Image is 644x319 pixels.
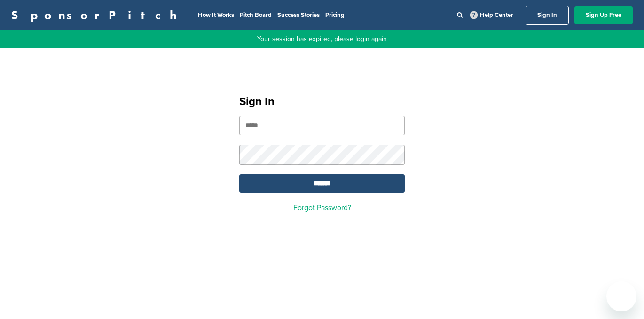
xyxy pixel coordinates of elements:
a: Success Stories [277,11,320,19]
a: Pricing [325,11,345,19]
h1: Sign In [239,93,405,110]
a: Sign In [526,6,569,25]
a: SponsorPitch [11,9,183,21]
a: Sign Up Free [574,6,633,24]
a: Forgot Password? [293,203,351,213]
iframe: Button to launch messaging window [606,281,636,311]
a: Help Center [468,9,515,21]
a: Pitch Board [240,11,272,19]
a: How It Works [198,11,234,19]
